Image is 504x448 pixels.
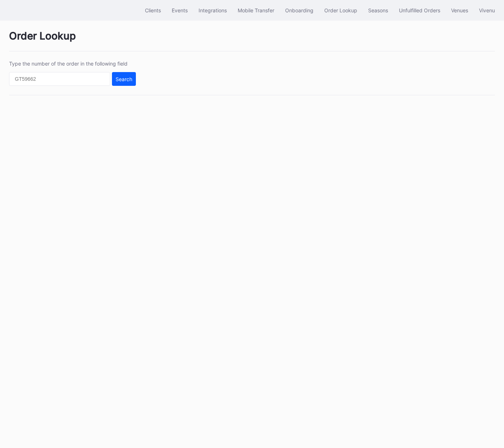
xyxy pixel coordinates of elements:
[199,7,227,13] div: Integrations
[363,4,393,17] button: Seasons
[393,4,446,17] button: Unfulfilled Orders
[172,7,188,13] div: Events
[193,4,232,17] button: Integrations
[285,7,313,13] div: Onboarding
[166,4,193,17] button: Events
[446,4,474,17] button: Venues
[324,7,357,13] div: Order Lookup
[139,4,166,17] button: Clients
[368,7,388,13] div: Seasons
[9,72,110,86] input: GT59662
[479,7,495,13] div: Vivenu
[145,7,161,13] div: Clients
[399,7,440,13] div: Unfulfilled Orders
[474,4,500,17] button: Vivenu
[451,7,468,13] div: Venues
[9,60,136,67] div: Type the number of the order in the following field
[112,72,136,86] button: Search
[280,4,319,17] button: Onboarding
[238,7,274,13] div: Mobile Transfer
[9,30,495,51] div: Order Lookup
[116,76,132,82] div: Search
[319,4,363,17] button: Order Lookup
[232,4,280,17] button: Mobile Transfer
